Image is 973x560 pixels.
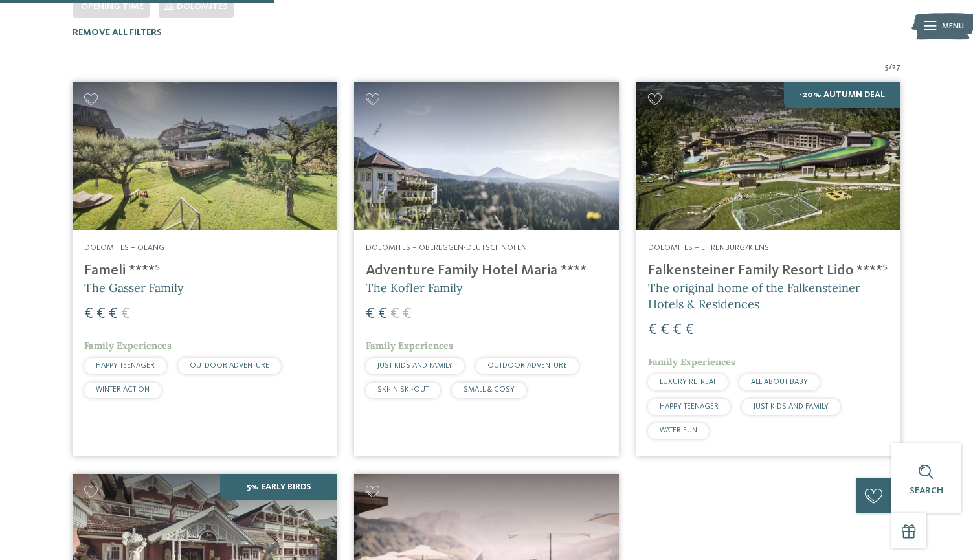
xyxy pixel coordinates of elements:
[377,386,429,394] span: SKI-IN SKI-OUT
[885,62,889,73] span: 5
[464,386,515,394] span: SMALL & COSY
[81,2,144,11] span: Opening time
[636,82,900,230] img: Looking for family hotels? Find the best ones here!
[660,378,716,386] span: LUXURY RETREAT
[648,356,735,368] span: Family Experiences
[378,306,387,322] span: €
[366,243,527,252] span: Dolomites – Obereggen-Deutschnofen
[354,82,618,456] a: Looking for family hotels? Find the best ones here! Dolomites – Obereggen-Deutschnofen Adventure ...
[648,262,889,280] h4: Falkensteiner Family Resort Lido ****ˢ
[685,322,694,338] span: €
[751,378,808,386] span: ALL ABOUT BABY
[487,362,567,370] span: OUTDOOR ADVENTURE
[73,82,337,456] a: Looking for family hotels? Find the best ones here! Dolomites – Olang Fameli ****ˢ The Gasser Fam...
[96,386,150,394] span: WINTER ACTION
[366,340,453,352] span: Family Experiences
[190,362,269,370] span: OUTDOOR ADVENTURE
[96,306,106,322] span: €
[84,306,93,322] span: €
[96,362,155,370] span: HAPPY TEENAGER
[84,340,172,352] span: Family Experiences
[84,243,164,252] span: Dolomites – Olang
[403,306,412,322] span: €
[109,306,118,322] span: €
[660,403,719,410] span: HAPPY TEENAGER
[366,306,375,322] span: €
[73,82,337,230] img: Looking for family hotels? Find the best ones here!
[648,243,769,252] span: Dolomites – Ehrenburg/Kiens
[648,322,657,338] span: €
[73,28,162,37] span: Remove all filters
[892,62,900,73] span: 27
[910,486,943,495] span: Search
[377,362,453,370] span: JUST KIDS AND FAMILY
[660,427,697,434] span: WATER FUN
[660,322,669,338] span: €
[177,2,228,11] span: Dolomites
[121,306,130,322] span: €
[354,82,618,230] img: Adventure Family Hotel Maria ****
[636,82,900,456] a: Looking for family hotels? Find the best ones here! -20% Autumn Deal Dolomites – Ehrenburg/Kiens ...
[648,280,860,311] span: The original home of the Falkensteiner Hotels & Residences
[390,306,399,322] span: €
[84,280,184,295] span: The Gasser Family
[673,322,682,338] span: €
[889,62,892,73] span: /
[366,262,607,280] h4: Adventure Family Hotel Maria ****
[754,403,829,410] span: JUST KIDS AND FAMILY
[366,280,463,295] span: The Kofler Family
